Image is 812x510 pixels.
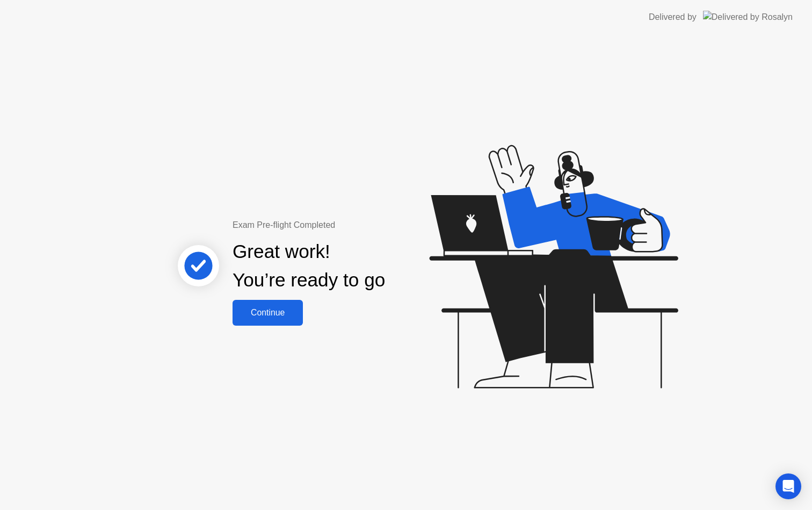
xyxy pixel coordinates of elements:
[649,11,697,24] div: Delivered by
[233,300,303,326] button: Continue
[233,219,454,232] div: Exam Pre-flight Completed
[236,308,300,318] div: Continue
[775,473,801,499] div: Open Intercom Messenger
[233,238,385,294] div: Great work! You’re ready to go
[703,11,793,23] img: Delivered by Rosalyn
